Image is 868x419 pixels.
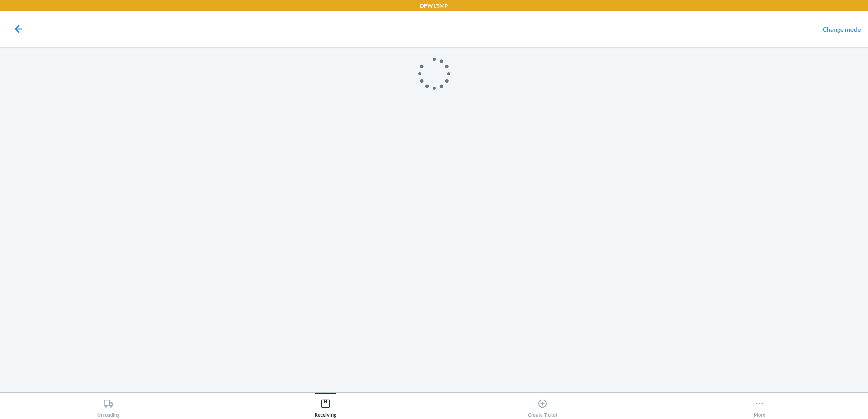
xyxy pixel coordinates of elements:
div: Unloading [97,395,120,418]
p: DFW1TMP [420,2,448,10]
div: More [754,395,765,418]
button: More [651,393,868,418]
a: Change mode [823,25,861,33]
button: Create Ticket [434,393,651,418]
button: Receiving [217,393,434,418]
div: Receiving [315,395,336,418]
div: Create Ticket [528,395,557,418]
